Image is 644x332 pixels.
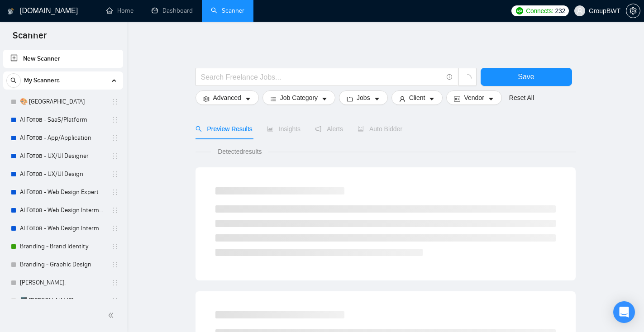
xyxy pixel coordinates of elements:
[196,125,253,133] span: Preview Results
[111,261,119,268] span: holder
[555,6,565,16] span: 232
[358,126,364,132] span: robot
[20,165,106,183] a: AI Готов - UX/UI Design
[262,90,335,105] button: barsJob Categorycaret-down
[20,129,106,147] a: AI Готов - App/Application
[488,95,494,102] span: caret-down
[20,183,106,201] a: AI Готов - Web Design Expert
[152,7,193,14] a: dashboardDashboard
[20,274,106,292] a: [PERSON_NAME].
[108,311,117,320] span: double-left
[391,90,443,105] button: userClientcaret-down
[481,68,572,86] button: Save
[111,243,119,250] span: holder
[111,134,119,142] span: holder
[454,95,460,102] span: idcard
[111,279,119,286] span: holder
[577,8,583,14] span: user
[20,219,106,237] a: AI Готов - Web Design Intermediate минус Development
[211,147,268,157] span: Detected results
[20,201,106,219] a: AI Готов - Web Design Intermediate минус Developer
[315,126,321,132] span: notification
[626,7,640,14] a: setting
[111,171,119,178] span: holder
[20,93,106,111] a: 🎨 [GEOGRAPHIC_DATA]
[347,95,353,102] span: folder
[321,95,328,102] span: caret-down
[5,29,54,48] span: Scanner
[447,74,453,80] span: info-circle
[374,95,380,102] span: caret-down
[315,125,343,133] span: Alerts
[111,116,119,123] span: holder
[213,93,241,103] span: Advanced
[267,125,301,133] span: Insights
[429,95,435,102] span: caret-down
[8,4,14,19] img: logo
[358,125,402,133] span: Auto Bidder
[196,126,202,132] span: search
[613,301,635,323] div: Open Intercom Messenger
[111,207,119,214] span: holder
[626,7,640,14] span: setting
[196,90,259,105] button: settingAdvancedcaret-down
[111,152,119,160] span: holder
[518,71,534,82] span: Save
[339,90,388,105] button: folderJobscaret-down
[6,73,21,88] button: search
[20,147,106,165] a: AI Готов - UX/UI Designer
[10,50,116,68] a: New Scanner
[446,90,501,105] button: idcardVendorcaret-down
[201,71,443,83] input: Search Freelance Jobs...
[106,7,134,14] a: homeHome
[626,4,640,18] button: setting
[509,93,534,103] a: Reset All
[267,126,273,132] span: area-chart
[111,98,119,105] span: holder
[245,95,251,102] span: caret-down
[516,7,523,14] img: upwork-logo.png
[464,93,484,103] span: Vendor
[111,225,119,232] span: holder
[3,50,123,68] li: New Scanner
[111,297,119,304] span: holder
[203,95,210,102] span: setting
[20,237,106,256] a: Branding - Brand Identity
[409,93,425,103] span: Client
[526,6,553,16] span: Connects:
[270,95,277,102] span: bars
[211,7,244,14] a: searchScanner
[20,292,106,310] a: 🖥️ [PERSON_NAME]
[7,77,20,84] span: search
[399,95,405,102] span: user
[463,74,472,82] span: loading
[24,71,60,90] span: My Scanners
[111,189,119,196] span: holder
[20,111,106,129] a: AI Готов - SaaS/Platform
[357,93,370,103] span: Jobs
[20,256,106,274] a: Branding - Graphic Design
[280,93,318,103] span: Job Category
